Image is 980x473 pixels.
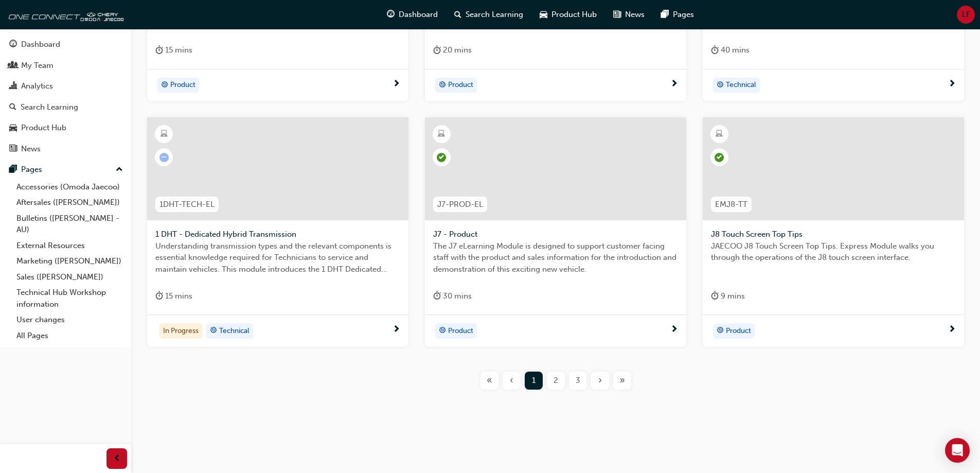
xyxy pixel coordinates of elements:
[446,4,531,25] a: search-iconSearch Learning
[510,375,513,387] span: ‹
[531,4,605,25] a: car-iconProduct Hub
[21,60,54,72] div: My Team
[957,6,975,24] button: LF
[155,240,400,275] span: Understanding transmission types and the relevant components is essential knowledge required for ...
[711,44,750,57] div: 40 mins
[717,79,724,92] span: target-icon
[12,179,127,195] a: Accessories (Omoda Jaecoo)
[576,375,580,387] span: 3
[437,199,483,211] span: J7-PROD-EL
[9,61,17,71] span: people-icon
[161,128,168,141] span: learningResourceType_ELEARNING-icon
[21,164,42,176] div: Pages
[716,128,723,141] span: learningResourceType_ELEARNING-icon
[611,372,633,390] button: Last page
[147,117,408,347] a: 1DHT-TECH-EL1 DHT - Dedicated Hybrid TransmissionUnderstanding transmission types and the relevan...
[393,80,400,89] span: next-icon
[613,8,621,21] span: news-icon
[437,153,446,162] span: learningRecordVerb_PASS-icon
[487,375,492,387] span: «
[673,9,694,21] span: Pages
[159,153,169,162] span: learningRecordVerb_ATTEMPT-icon
[661,8,669,21] span: pages-icon
[155,290,163,303] span: duration-icon
[9,40,17,49] span: guage-icon
[715,153,724,162] span: learningRecordVerb_COMPLETE-icon
[433,290,441,303] span: duration-icon
[589,372,611,390] button: Next page
[715,199,747,211] span: EMJ8-TT
[466,9,523,21] span: Search Learning
[625,9,645,21] span: News
[433,229,678,240] span: J7 - Product
[12,195,127,211] a: Aftersales ([PERSON_NAME])
[155,229,400,240] span: 1 DHT - Dedicated Hybrid Transmission
[4,98,127,117] a: Search Learning
[116,163,123,177] span: up-icon
[711,44,719,57] span: duration-icon
[605,4,653,25] a: news-iconNews
[12,253,127,269] a: Marketing ([PERSON_NAME])
[523,372,545,390] button: Page 1
[439,79,446,92] span: target-icon
[159,323,202,339] div: In Progress
[155,44,163,57] span: duration-icon
[448,325,473,337] span: Product
[433,44,441,57] span: duration-icon
[5,4,123,25] img: oneconnect
[393,325,400,335] span: next-icon
[540,8,547,21] span: car-icon
[554,375,558,387] span: 2
[726,325,751,337] span: Product
[170,79,195,91] span: Product
[12,269,127,285] a: Sales ([PERSON_NAME])
[4,160,127,179] button: Pages
[161,79,168,92] span: target-icon
[21,39,60,50] div: Dashboard
[159,199,215,211] span: 1DHT-TECH-EL
[948,325,956,335] span: next-icon
[4,77,127,96] a: Analytics
[4,118,127,137] a: Product Hub
[21,143,41,155] div: News
[21,80,53,92] div: Analytics
[433,44,472,57] div: 20 mins
[653,4,702,25] a: pages-iconPages
[945,438,970,463] div: Open Intercom Messenger
[387,8,395,21] span: guage-icon
[439,324,446,338] span: target-icon
[4,33,127,160] button: DashboardMy TeamAnalyticsSearch LearningProduct HubNews
[711,229,956,240] span: J8 Touch Screen Top Tips
[670,80,678,89] span: next-icon
[219,325,250,337] span: Technical
[12,238,127,254] a: External Resources
[425,117,686,347] a: J7-PROD-ELJ7 - ProductThe J7 eLearning Module is designed to support customer facing staff with t...
[9,103,16,112] span: search-icon
[717,324,724,338] span: target-icon
[703,117,964,347] a: EMJ8-TTJ8 Touch Screen Top TipsJAECOO J8 Touch Screen Top Tips. Express Module walks you through ...
[9,145,17,154] span: news-icon
[12,312,127,328] a: User changes
[438,128,445,141] span: learningResourceType_ELEARNING-icon
[9,82,17,91] span: chart-icon
[532,375,536,387] span: 1
[501,372,523,390] button: Previous page
[962,9,970,21] span: LF
[21,101,78,113] div: Search Learning
[4,139,127,159] a: News
[21,122,66,134] div: Product Hub
[9,124,17,133] span: car-icon
[567,372,589,390] button: Page 3
[619,375,625,387] span: »
[9,165,17,174] span: pages-icon
[545,372,567,390] button: Page 2
[711,240,956,264] span: JAECOO J8 Touch Screen Top Tips. Express Module walks you through the operations of the J8 touch ...
[711,290,745,303] div: 9 mins
[155,44,192,57] div: 15 mins
[454,8,461,21] span: search-icon
[12,285,127,312] a: Technical Hub Workshop information
[948,80,956,89] span: next-icon
[670,325,678,335] span: next-icon
[399,9,438,21] span: Dashboard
